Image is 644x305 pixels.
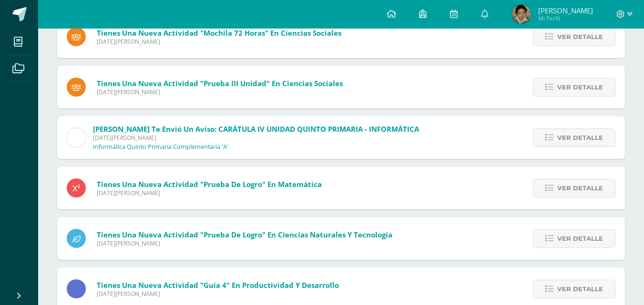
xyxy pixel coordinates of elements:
[97,179,322,189] span: Tienes una nueva actividad "Prueba de Logro" En Matemática
[97,189,322,197] span: [DATE][PERSON_NAME]
[97,38,341,46] span: [DATE][PERSON_NAME]
[557,179,603,197] span: Ver detalle
[93,134,419,142] span: [DATE][PERSON_NAME]
[557,280,603,298] span: Ver detalle
[97,290,339,298] span: [DATE][PERSON_NAME]
[97,230,392,239] span: Tienes una nueva actividad "Prueba de Logro" En Ciencias Naturales y Tecnología
[97,239,392,247] span: [DATE][PERSON_NAME]
[97,28,341,38] span: Tienes una nueva actividad "Mochila 72 horas" En Ciencias Sociales
[538,6,593,15] span: [PERSON_NAME]
[97,79,343,88] span: Tienes una nueva actividad "Prueba III unidad" En Ciencias Sociales
[97,280,339,290] span: Tienes una nueva actividad "Guía 4" En Productividad y Desarrollo
[557,129,603,147] span: Ver detalle
[557,79,603,96] span: Ver detalle
[67,128,86,147] img: cae4b36d6049cd6b8500bd0f72497672.png
[557,28,603,46] span: Ver detalle
[93,124,419,134] span: [PERSON_NAME] te envió un aviso: CARÁTULA IV UNIDAD QUINTO PRIMARIA - INFORMÁTICA
[93,143,228,151] p: Informática Quinto Primaria Complementaria 'A'
[538,14,593,22] span: Mi Perfil
[512,5,531,24] img: 88c364e1b6d7bc8e2f66ef3e364cde8b.png
[557,230,603,247] span: Ver detalle
[97,88,343,96] span: [DATE][PERSON_NAME]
